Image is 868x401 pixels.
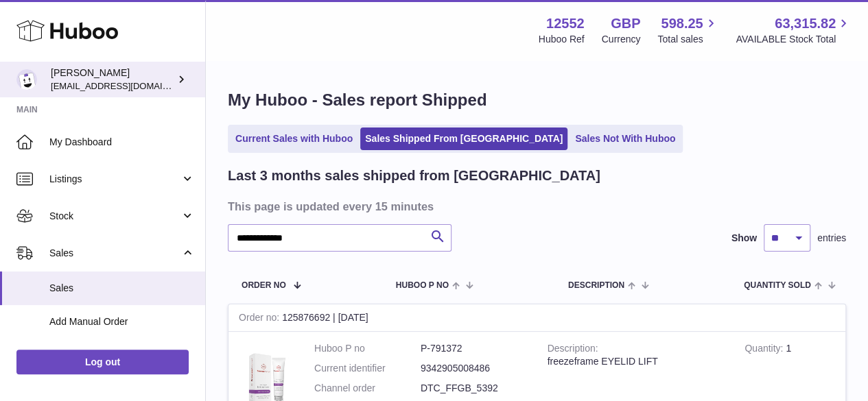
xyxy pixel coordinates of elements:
[314,342,421,355] dt: Huboo P no
[570,127,680,150] a: Sales Not With Huboo
[548,355,725,368] div: freezeframe EYELID LIFT
[602,33,641,46] div: Currency
[421,342,527,355] dd: P-791372
[16,69,37,90] img: internalAdmin-12552@internal.huboo.com
[539,33,585,46] div: Huboo Ref
[49,247,180,260] span: Sales
[396,281,449,290] span: Huboo P no
[546,14,585,33] strong: 12552
[548,343,598,357] strong: Description
[51,66,174,93] div: [PERSON_NAME]
[228,199,843,214] h3: This page is updated every 15 minutes
[421,362,527,375] dd: 9342905008486
[817,232,846,245] span: entries
[657,14,718,46] a: 598.25 Total sales
[568,281,624,290] span: Description
[314,362,421,375] dt: Current identifier
[49,136,195,149] span: My Dashboard
[360,127,567,150] a: Sales Shipped From [GEOGRAPHIC_DATA]
[231,127,357,150] a: Current Sales with Huboo
[49,173,180,186] span: Listings
[744,281,811,290] span: Quantity Sold
[49,282,195,295] span: Sales
[744,343,786,357] strong: Quantity
[239,312,282,326] strong: Order no
[421,382,527,395] dd: DTC_FFGB_5392
[242,281,286,290] span: Order No
[775,14,836,33] span: 63,315.82
[51,80,202,91] span: [EMAIL_ADDRESS][DOMAIN_NAME]
[661,14,703,33] span: 598.25
[611,14,640,33] strong: GBP
[228,304,845,332] div: 125876692 | [DATE]
[228,167,600,185] h2: Last 3 months sales shipped from [GEOGRAPHIC_DATA]
[736,14,852,46] a: 63,315.82 AVAILABLE Stock Total
[736,33,852,46] span: AVAILABLE Stock Total
[49,210,180,223] span: Stock
[16,350,189,374] a: Log out
[314,382,421,395] dt: Channel order
[228,89,846,111] h1: My Huboo - Sales report Shipped
[49,315,195,328] span: Add Manual Order
[731,232,757,245] label: Show
[657,33,718,46] span: Total sales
